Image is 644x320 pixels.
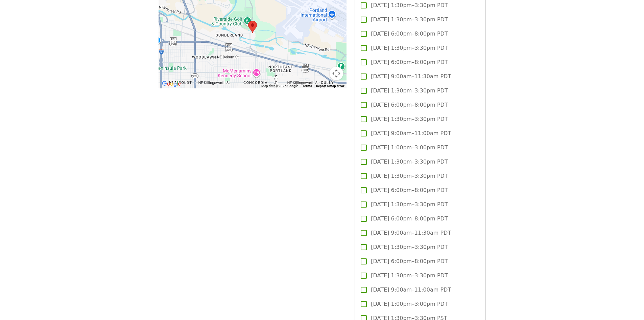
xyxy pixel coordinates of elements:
[371,186,448,194] span: [DATE] 6:00pm–8:00pm PDT
[371,257,448,265] span: [DATE] 6:00pm–8:00pm PDT
[160,80,183,88] img: Google
[371,200,448,209] span: [DATE] 1:30pm–3:30pm PDT
[371,300,448,308] span: [DATE] 1:00pm–3:00pm PDT
[371,229,451,237] span: [DATE] 9:00am–11:30am PDT
[371,16,448,24] span: [DATE] 1:30pm–3:30pm PDT
[330,67,343,80] button: Map camera controls
[371,158,448,166] span: [DATE] 1:30pm–3:30pm PDT
[371,215,448,223] span: [DATE] 6:00pm–8:00pm PDT
[371,30,448,38] span: [DATE] 6:00pm–8:00pm PDT
[371,87,448,95] span: [DATE] 1:30pm–3:30pm PDT
[316,84,344,88] a: Report a map error
[371,44,448,52] span: [DATE] 1:30pm–3:30pm PDT
[160,80,183,88] a: Open this area in Google Maps (opens a new window)
[371,72,451,81] span: [DATE] 9:00am–11:30am PDT
[302,84,312,88] a: Terms
[371,101,448,109] span: [DATE] 6:00pm–8:00pm PDT
[371,286,451,294] span: [DATE] 9:00am–11:00am PDT
[371,144,448,152] span: [DATE] 1:00pm–3:00pm PDT
[261,84,298,88] span: Map data ©2025 Google
[371,172,448,180] span: [DATE] 1:30pm–3:30pm PDT
[371,129,451,137] span: [DATE] 9:00am–11:00am PDT
[371,115,448,123] span: [DATE] 1:30pm–3:30pm PDT
[371,272,448,280] span: [DATE] 1:30pm–3:30pm PDT
[371,58,448,66] span: [DATE] 6:00pm–8:00pm PDT
[371,1,448,9] span: [DATE] 1:30pm–3:30pm PDT
[371,243,448,251] span: [DATE] 1:30pm–3:30pm PDT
